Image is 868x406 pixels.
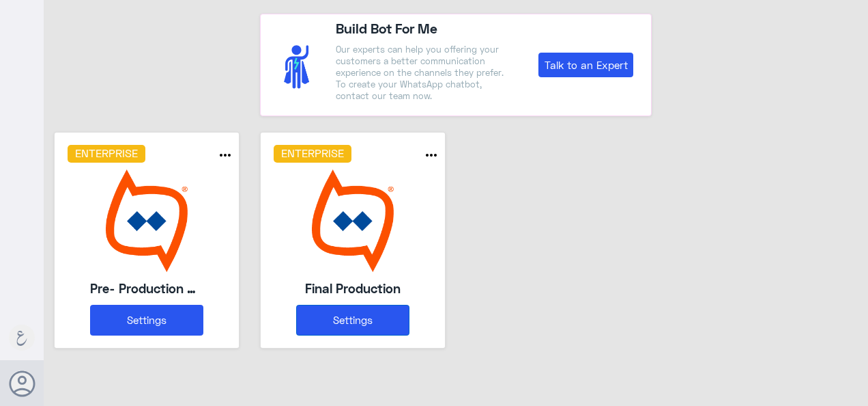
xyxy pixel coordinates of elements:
img: 118748111652893 [274,170,433,272]
button: Settings [90,305,204,336]
h5: Final Production [296,279,410,298]
button: more_horiz [217,147,233,167]
h5: Pre- Production CAE [90,279,204,298]
button: more_horiz [423,147,439,167]
a: Talk to an Expert [538,53,633,77]
i: more_horiz [217,147,233,163]
p: Our experts can help you offering your customers a better communication experience on the channel... [336,44,510,102]
button: Avatar [9,370,35,396]
h4: Build Bot For Me [336,18,510,38]
button: Settings [296,305,410,336]
h6: Enterprise [68,145,146,163]
img: bot image [68,170,227,272]
i: more_horiz [423,147,439,163]
h6: Enterprise [274,145,352,163]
